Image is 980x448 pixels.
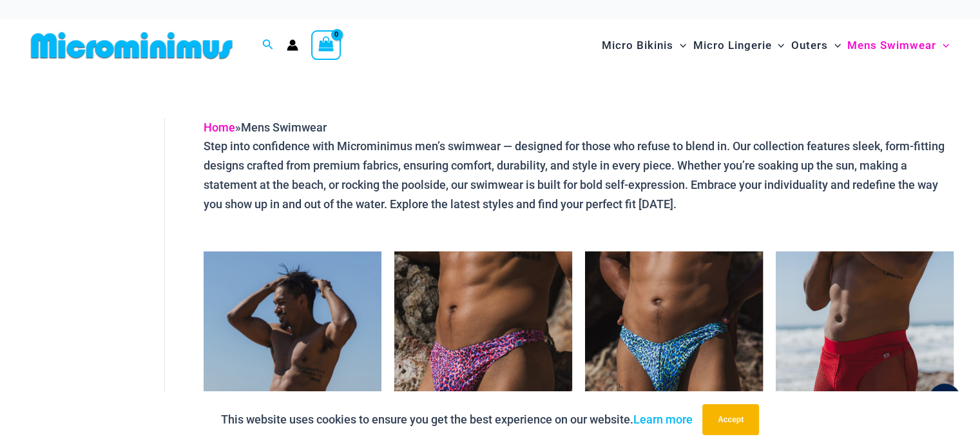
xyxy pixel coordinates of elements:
[788,26,844,65] a: OutersMenu ToggleMenu Toggle
[633,413,693,426] a: Learn more
[597,24,954,67] nav: Site Navigation
[204,121,327,134] span: »
[32,108,148,365] iframe: TrustedSite Certified
[204,121,235,134] a: Home
[26,31,238,60] img: MM SHOP LOGO FLAT
[689,26,787,65] a: Micro LingerieMenu ToggleMenu Toggle
[791,29,828,62] span: Outers
[311,30,341,60] a: View Shopping Cart, empty
[844,26,952,65] a: Mens SwimwearMenu ToggleMenu Toggle
[262,37,274,54] a: Search icon link
[204,137,954,213] p: Step into confidence with Microminimus men’s swimwear — designed for those who refuse to blend in...
[241,121,327,134] span: Mens Swimwear
[602,29,673,62] span: Micro Bikinis
[221,410,693,429] p: This website uses cookies to ensure you get the best experience on our website.
[693,29,771,62] span: Micro Lingerie
[673,29,686,62] span: Menu Toggle
[771,29,784,62] span: Menu Toggle
[702,404,759,435] button: Accept
[847,29,936,62] span: Mens Swimwear
[828,29,841,62] span: Menu Toggle
[599,26,689,65] a: Micro BikinisMenu ToggleMenu Toggle
[287,39,298,51] a: Account icon link
[936,29,949,62] span: Menu Toggle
